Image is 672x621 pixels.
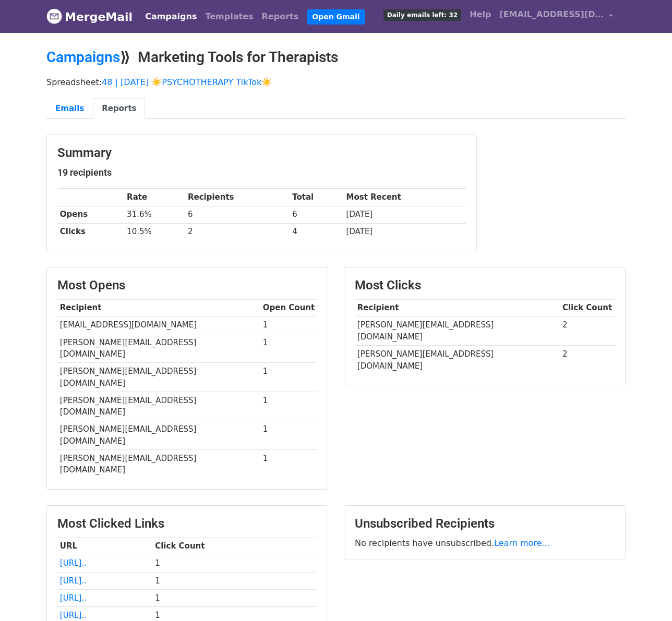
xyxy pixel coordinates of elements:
td: 1 [260,316,317,334]
a: Reports [93,98,145,119]
span: [EMAIL_ADDRESS][DOMAIN_NAME] [499,8,604,21]
td: [PERSON_NAME][EMAIL_ADDRESS][DOMAIN_NAME] [57,392,260,421]
a: Reports [258,6,303,27]
td: 6 [290,206,343,223]
th: Opens [57,206,124,223]
td: 6 [185,206,290,223]
th: Recipient [57,299,260,316]
td: 1 [260,363,317,392]
a: Daily emails left: 32 [379,4,465,25]
a: Open Gmail [307,9,365,25]
td: 1 [152,572,317,589]
td: 1 [152,555,317,572]
h2: ⟫ Marketing Tools for Therapists [46,48,626,66]
td: 1 [260,450,317,479]
th: Open Count [260,299,317,316]
th: Most Recent [344,189,466,206]
a: 48 | [DATE] ☀️PSYCHOTHERAPY TikTok☀️ [102,77,272,87]
td: [EMAIL_ADDRESS][DOMAIN_NAME] [57,316,260,334]
h3: Unsubscribed Recipients [355,516,615,531]
td: [DATE] [344,206,466,223]
th: Click Count [560,299,615,316]
th: Recipient [355,299,560,316]
h5: 19 recipients [57,167,466,178]
td: 2 [560,346,615,374]
th: Recipients [185,189,290,206]
td: [PERSON_NAME][EMAIL_ADDRESS][DOMAIN_NAME] [57,450,260,479]
td: 10.5% [124,223,185,240]
th: Click Count [152,538,317,555]
td: [PERSON_NAME][EMAIL_ADDRESS][DOMAIN_NAME] [57,421,260,450]
h3: Summary [57,145,466,161]
a: Templates [201,6,257,27]
a: Emails [46,98,93,119]
th: Rate [124,189,185,206]
a: Campaigns [46,48,120,66]
td: [DATE] [344,223,466,240]
img: MergeMail logo [46,8,62,24]
td: 31.6% [124,206,185,223]
iframe: Chat Widget [620,571,672,621]
p: Spreadsheet: [46,77,626,88]
h3: Most Clicks [355,278,615,293]
td: [PERSON_NAME][EMAIL_ADDRESS][DOMAIN_NAME] [57,363,260,392]
a: Learn more... [494,538,550,548]
a: MergeMail [46,6,133,28]
td: [PERSON_NAME][EMAIL_ADDRESS][DOMAIN_NAME] [355,316,560,346]
a: [URL].. [60,593,87,603]
a: [URL].. [60,558,87,568]
a: Campaigns [141,6,201,27]
th: URL [57,538,152,555]
a: [EMAIL_ADDRESS][DOMAIN_NAME] [495,4,617,29]
td: [PERSON_NAME][EMAIL_ADDRESS][DOMAIN_NAME] [57,334,260,363]
td: 1 [152,589,317,606]
td: 4 [290,223,343,240]
a: [URL].. [60,611,87,620]
p: No recipients have unsubscribed. [355,538,615,549]
td: 2 [185,223,290,240]
td: 1 [260,392,317,421]
td: [PERSON_NAME][EMAIL_ADDRESS][DOMAIN_NAME] [355,346,560,374]
td: 2 [560,316,615,346]
td: 1 [260,334,317,363]
th: Total [290,189,343,206]
h3: Most Clicked Links [57,516,317,531]
a: [URL].. [60,576,87,586]
a: Help [465,4,495,25]
td: 1 [260,421,317,450]
h3: Most Opens [57,278,317,293]
span: Daily emails left: 32 [383,9,461,21]
th: Clicks [57,223,124,240]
